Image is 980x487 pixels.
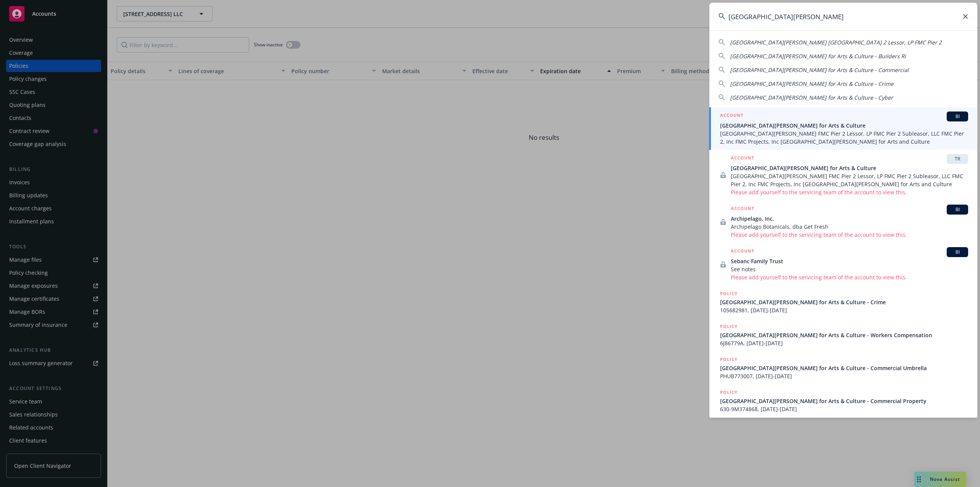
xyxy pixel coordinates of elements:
a: POLICY[GEOGRAPHIC_DATA][PERSON_NAME] for Arts & Culture - Commercial UmbrellaPHUB773007, [DATE]-[... [709,351,977,384]
span: [GEOGRAPHIC_DATA][PERSON_NAME] for Arts & Culture [720,121,968,130]
a: POLICY[GEOGRAPHIC_DATA][PERSON_NAME] for Arts & Culture - Commercial Property630-9M374868, [DATE]... [709,384,977,417]
h5: ACCOUNT [731,154,754,163]
span: [GEOGRAPHIC_DATA][PERSON_NAME] FMC Pier 2 Lessor, LP FMC Pier 2 Subleasor, LLC FMC Pier 2, Inc FM... [720,130,968,146]
a: POLICY[GEOGRAPHIC_DATA][PERSON_NAME] for Arts & Culture - Workers Compensation6J86779A, [DATE]-[D... [709,318,977,351]
span: [GEOGRAPHIC_DATA][PERSON_NAME] for Arts & Culture - Workers Compensation [720,331,968,339]
span: [GEOGRAPHIC_DATA][PERSON_NAME] for Arts & Culture - Crime [720,298,968,306]
span: [GEOGRAPHIC_DATA][PERSON_NAME] [GEOGRAPHIC_DATA] 2 Lessor, LP FMC Pier 2 [730,39,942,46]
span: [GEOGRAPHIC_DATA][PERSON_NAME] for Arts & Culture - Builders Ri [730,52,906,60]
a: ACCOUNTBI[GEOGRAPHIC_DATA][PERSON_NAME] for Arts & Culture[GEOGRAPHIC_DATA][PERSON_NAME] FMC Pier... [709,107,977,150]
span: 630-9M374868, [DATE]-[DATE] [720,405,968,413]
span: Please add yourself to the servicing team of the account to view this. [731,231,968,239]
span: See notes [731,265,968,273]
h5: ACCOUNT [731,205,754,214]
h5: POLICY [720,290,738,297]
span: [GEOGRAPHIC_DATA][PERSON_NAME] for Arts & Culture [731,164,968,172]
input: Search... [709,3,977,30]
span: Archipelago Botanicals, dba Get Fresh [731,223,968,231]
a: ACCOUNTBIArchipelago, Inc.Archipelago Botanicals, dba Get FreshPlease add yourself to the servici... [709,200,977,243]
span: 105682981, [DATE]-[DATE] [720,306,968,314]
span: BI [950,113,965,120]
span: [GEOGRAPHIC_DATA][PERSON_NAME] for Arts & Culture - Commercial Umbrella [720,364,968,372]
span: Please add yourself to the servicing team of the account to view this. [731,188,968,196]
span: [GEOGRAPHIC_DATA][PERSON_NAME] for Arts & Culture - Cyber [730,94,893,101]
span: Archipelago, Inc. [731,215,968,223]
span: [GEOGRAPHIC_DATA][PERSON_NAME] for Arts & Culture - Commercial Property [720,397,968,405]
h5: POLICY [720,389,738,396]
span: Please add yourself to the servicing team of the account to view this. [731,273,968,281]
span: BI [950,206,965,213]
span: TR [950,156,965,162]
span: 6J86779A, [DATE]-[DATE] [720,339,968,347]
a: ACCOUNTBISebanc Family TrustSee notesPlease add yourself to the servicing team of the account to ... [709,243,977,285]
span: [GEOGRAPHIC_DATA][PERSON_NAME] for Arts & Culture - Crime [730,80,893,87]
span: PHUB773007, [DATE]-[DATE] [720,372,968,380]
h5: POLICY [720,356,738,363]
h5: POLICY [720,323,738,330]
h5: ACCOUNT [720,112,743,121]
span: Sebanc Family Trust [731,257,968,265]
span: BI [950,249,965,256]
span: [GEOGRAPHIC_DATA][PERSON_NAME] for Arts & Culture - Commercial [730,66,909,74]
span: [GEOGRAPHIC_DATA][PERSON_NAME] FMC Pier 2 Lessor, LP FMC Pier 2 Subleasor, LLC FMC Pier 2, Inc FM... [731,172,968,188]
a: ACCOUNTTR[GEOGRAPHIC_DATA][PERSON_NAME] for Arts & Culture[GEOGRAPHIC_DATA][PERSON_NAME] FMC Pier... [709,150,977,200]
a: POLICY[GEOGRAPHIC_DATA][PERSON_NAME] for Arts & Culture - Crime105682981, [DATE]-[DATE] [709,285,977,318]
h5: ACCOUNT [731,247,754,256]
